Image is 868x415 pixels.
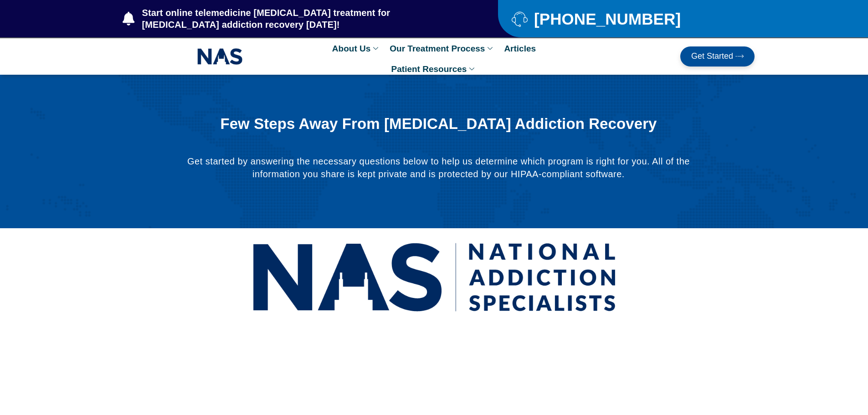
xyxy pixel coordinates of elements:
[197,46,243,67] img: NAS_email_signature-removebg-preview.png
[680,46,755,67] a: Get Started
[385,38,499,59] a: Our Treatment Process
[328,38,385,59] a: About Us
[691,52,733,61] span: Get Started
[532,13,681,25] span: [PHONE_NUMBER]
[252,233,616,322] img: National Addiction Specialists
[186,155,690,180] p: Get started by answering the necessary questions below to help us determine which program is righ...
[512,11,732,27] a: [PHONE_NUMBER]
[499,38,540,59] a: Articles
[140,7,462,31] span: Start online telemedicine [MEDICAL_DATA] treatment for [MEDICAL_DATA] addiction recovery [DATE]!
[123,7,462,31] a: Start online telemedicine [MEDICAL_DATA] treatment for [MEDICAL_DATA] addiction recovery [DATE]!
[387,59,482,79] a: Patient Resources
[209,116,668,132] h1: Few Steps Away From [MEDICAL_DATA] Addiction Recovery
